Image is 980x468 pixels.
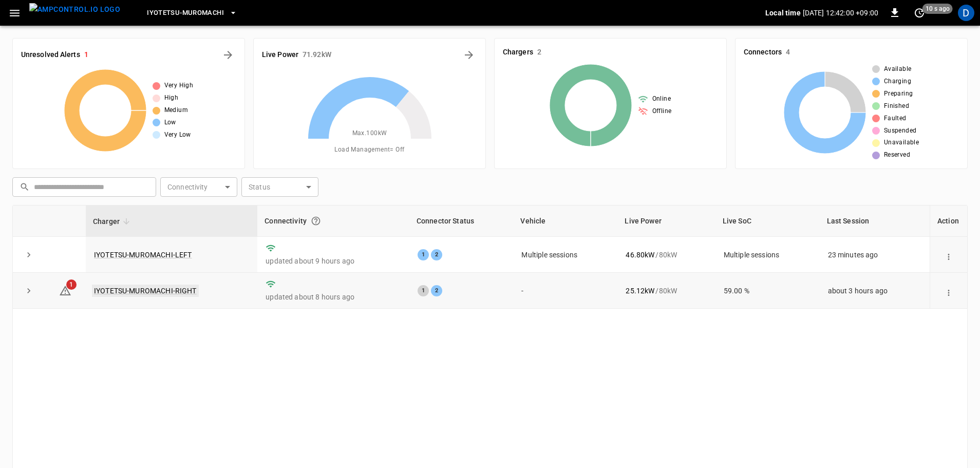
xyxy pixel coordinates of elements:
[409,205,514,237] th: Connector Status
[786,47,790,58] h6: 4
[513,273,617,309] td: -
[262,49,298,61] h6: Live Power
[266,256,401,266] p: updated about 9 hours ago
[21,283,36,298] button: expand row
[94,251,192,259] a: IYOTETSU-MUROMACHI-LEFT
[164,118,176,128] span: Low
[884,64,912,74] span: Available
[715,205,820,237] th: Live SoC
[503,47,533,58] h6: Chargers
[66,279,77,290] span: 1
[626,286,707,296] div: / 80 kW
[652,106,672,117] span: Offline
[820,205,930,237] th: Last Session
[884,150,910,160] span: Reserved
[164,130,191,140] span: Very Low
[626,286,654,296] p: 25.12 kW
[884,77,911,87] span: Charging
[29,3,120,16] img: ampcontrol.io logo
[303,49,331,61] h6: 71.92 kW
[922,4,953,14] span: 10 s ago
[884,101,909,111] span: Finished
[941,250,956,260] div: action cell options
[431,285,442,296] div: 2
[164,93,179,103] span: High
[266,292,401,302] p: updated about 8 hours ago
[307,212,325,230] button: Connection between the charger and our software.
[820,273,930,309] td: about 3 hours ago
[652,94,671,104] span: Online
[626,250,707,260] div: / 80 kW
[941,286,956,296] div: action cell options
[164,81,194,91] span: Very High
[147,7,224,19] span: Iyotetsu-Muromachi
[418,285,429,296] div: 1
[884,126,917,136] span: Suspended
[715,273,820,309] td: 59.00 %
[884,89,913,99] span: Preparing
[884,114,907,124] span: Faulted
[220,47,236,63] button: All Alerts
[92,285,199,297] a: IYOTETSU-MUROMACHI-RIGHT
[765,8,801,18] p: Local time
[911,5,928,21] button: set refresh interval
[537,47,541,58] h6: 2
[803,8,878,18] p: [DATE] 12:42:00 +09:00
[164,105,188,116] span: Medium
[626,250,654,260] p: 46.80 kW
[352,128,387,139] span: Max. 100 kW
[744,47,782,58] h6: Connectors
[265,212,402,230] div: Connectivity
[84,49,88,61] h6: 1
[418,249,429,260] div: 1
[21,247,36,263] button: expand row
[143,3,241,23] button: Iyotetsu-Muromachi
[958,5,974,21] div: profile-icon
[715,237,820,273] td: Multiple sessions
[513,205,617,237] th: Vehicle
[884,138,919,148] span: Unavailable
[93,215,133,228] span: Charger
[59,286,71,294] a: 1
[461,47,477,63] button: Energy Overview
[21,49,80,61] h6: Unresolved Alerts
[617,205,715,237] th: Live Power
[334,145,404,155] span: Load Management = Off
[431,249,442,260] div: 2
[930,205,967,237] th: Action
[820,237,930,273] td: 23 minutes ago
[513,237,617,273] td: Multiple sessions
